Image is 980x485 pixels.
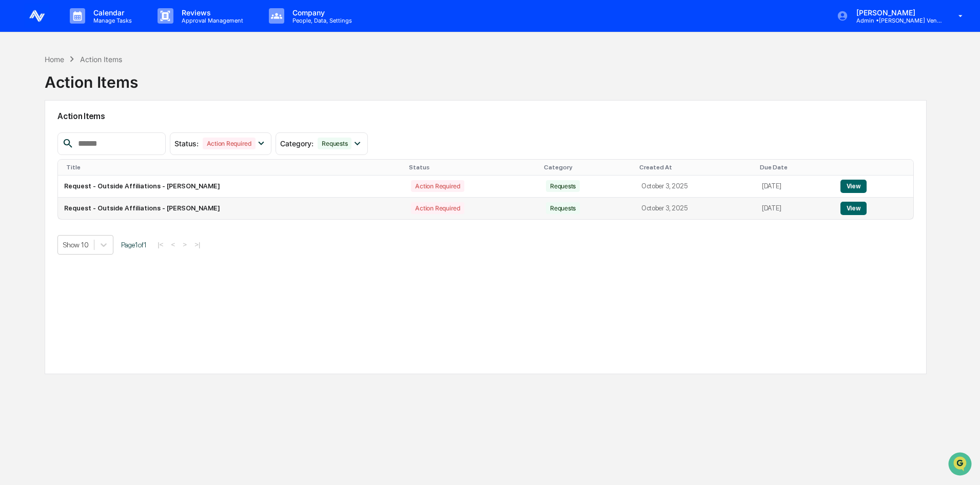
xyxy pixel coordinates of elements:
span: Preclearance [21,210,66,220]
div: 🖐️ [10,211,18,219]
a: 🔎Data Lookup [6,225,69,244]
img: 1746055101610-c473b297-6a78-478c-a979-82029cc54cd1 [21,168,29,176]
a: View [840,182,867,190]
h2: Action Items [57,111,914,121]
img: Mark Michael Astarita [10,130,27,146]
div: Past conversations [10,114,69,122]
button: View [840,180,867,193]
div: Action Required [203,138,256,149]
div: Due Date [760,164,830,171]
div: Action Items [45,65,138,91]
span: Status : [174,139,199,148]
img: 1751574470498-79e402a7-3db9-40a0-906f-966fe37d0ed6 [22,79,40,97]
span: • [85,167,89,176]
span: [PERSON_NAME] [32,167,83,176]
div: Home [45,55,64,64]
div: Requests [318,138,351,149]
div: Action Required [411,202,464,214]
td: October 3, 2025 [635,198,756,219]
div: 🗄️ [74,211,83,219]
button: See all [159,112,187,124]
div: Action Required [411,180,464,192]
button: View [840,202,867,215]
td: October 3, 2025 [635,176,756,198]
p: [PERSON_NAME] [848,8,944,17]
div: Action Items [80,55,122,64]
button: < [168,240,179,249]
p: How can we help? [10,22,187,38]
img: logo [25,4,49,28]
div: Category [544,164,631,171]
div: Start new chat [46,79,168,89]
div: Requests [546,202,580,214]
a: Powered byPylon [72,254,124,262]
div: 🔎 [10,230,18,239]
button: > [180,240,190,249]
button: >| [191,240,203,249]
span: Attestations [85,210,127,220]
button: |< [154,240,166,249]
div: We're available if you need us! [46,89,141,97]
iframe: Open customer support [947,451,975,479]
img: Jack Rasmussen [10,158,27,174]
span: Pylon [102,255,124,262]
span: [DATE] [91,167,112,176]
p: Calendar [85,8,137,17]
p: Manage Tasks [85,17,137,24]
span: • [85,140,89,148]
td: [DATE] [756,198,834,219]
span: [PERSON_NAME] [32,140,83,148]
a: 🖐️Preclearance [6,206,70,224]
div: Title [66,164,401,171]
p: Reviews [173,8,248,17]
td: Request - Outside Affiliations - [PERSON_NAME] [58,176,405,198]
td: [DATE] [756,176,834,198]
p: People, Data, Settings [284,17,357,24]
p: Admin • [PERSON_NAME] Ventures [848,17,944,24]
span: Data Lookup [21,229,65,240]
a: 🗄️Attestations [70,206,131,224]
span: Page 1 of 1 [121,241,147,249]
span: Category : [280,139,313,148]
img: 1746055101610-c473b297-6a78-478c-a979-82029cc54cd1 [21,140,29,148]
div: Requests [546,180,580,192]
p: Company [284,8,357,17]
div: Status [409,164,536,171]
div: Created At [639,164,752,171]
p: Approval Management [173,17,248,24]
button: Start new chat [174,82,187,94]
img: 1746055101610-c473b297-6a78-478c-a979-82029cc54cd1 [10,79,29,97]
td: Request - Outside Affiliations - [PERSON_NAME] [58,198,405,219]
span: [DATE] [91,140,112,148]
a: View [840,204,867,212]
